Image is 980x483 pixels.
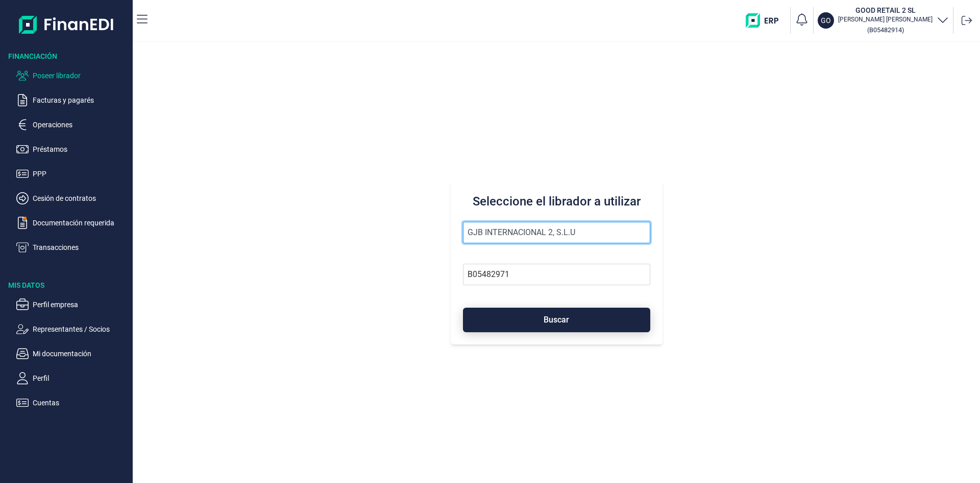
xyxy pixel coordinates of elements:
[16,241,129,254] button: Transacciones
[33,70,129,82] p: Poseer librador
[16,94,129,106] button: Facturas y pagarés
[746,13,786,28] img: erp
[33,119,129,131] p: Operaciones
[867,26,904,34] small: Copiar cif
[33,192,129,204] p: Cesión de contratos
[33,298,129,311] p: Perfil empresa
[463,308,650,332] button: Buscar
[821,15,831,26] p: GO
[818,5,949,36] button: GOGOOD RETAIL 2 SL[PERSON_NAME] [PERSON_NAME](B05482914)
[16,119,129,131] button: Operaciones
[33,168,129,180] p: PPP
[463,264,650,285] input: Busque por NIF
[16,143,129,155] button: Préstamos
[16,70,129,82] button: Poseer librador
[463,193,650,210] h3: Seleccione el librador a utilizar
[838,15,933,24] p: [PERSON_NAME] [PERSON_NAME]
[33,241,129,254] p: Transacciones
[16,323,129,335] button: Representantes / Socios
[16,348,129,360] button: Mi documentación
[33,372,129,384] p: Perfil
[16,298,129,311] button: Perfil empresa
[33,397,129,409] p: Cuentas
[16,217,129,229] button: Documentación requerida
[463,222,650,243] input: Seleccione la razón social
[33,94,129,106] p: Facturas y pagarés
[16,192,129,204] button: Cesión de contratos
[33,143,129,155] p: Préstamos
[16,168,129,180] button: PPP
[16,372,129,384] button: Perfil
[33,217,129,229] p: Documentación requerida
[16,397,129,409] button: Cuentas
[33,348,129,360] p: Mi documentación
[544,316,569,324] span: Buscar
[19,8,114,41] img: Logo de aplicación
[33,323,129,335] p: Representantes / Socios
[838,5,933,15] h3: GOOD RETAIL 2 SL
